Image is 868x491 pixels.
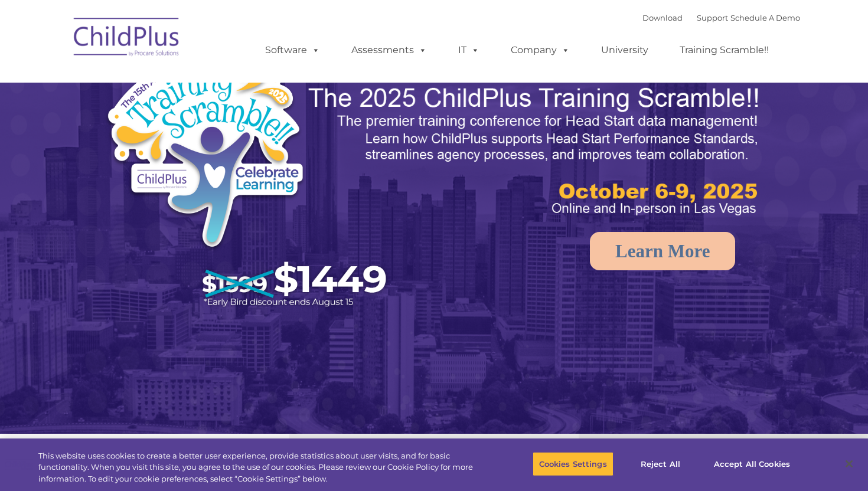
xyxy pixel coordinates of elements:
a: Assessments [340,38,439,62]
font: | [642,13,800,22]
button: Reject All [624,451,697,476]
div: This website uses cookies to create a better user experience, provide statistics about user visit... [38,450,478,485]
a: Software [253,38,332,62]
a: University [589,38,660,62]
a: Training Scramble!! [668,38,781,62]
button: Accept All Cookies [707,451,797,476]
button: Cookies Settings [533,451,614,476]
a: Company [499,38,582,62]
a: Schedule A Demo [730,13,800,22]
a: Download [642,13,683,22]
a: Support [697,13,728,22]
a: Learn More [590,232,735,270]
a: IT [446,38,491,62]
button: Close [836,451,862,477]
img: ChildPlus by Procare Solutions [68,9,186,68]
